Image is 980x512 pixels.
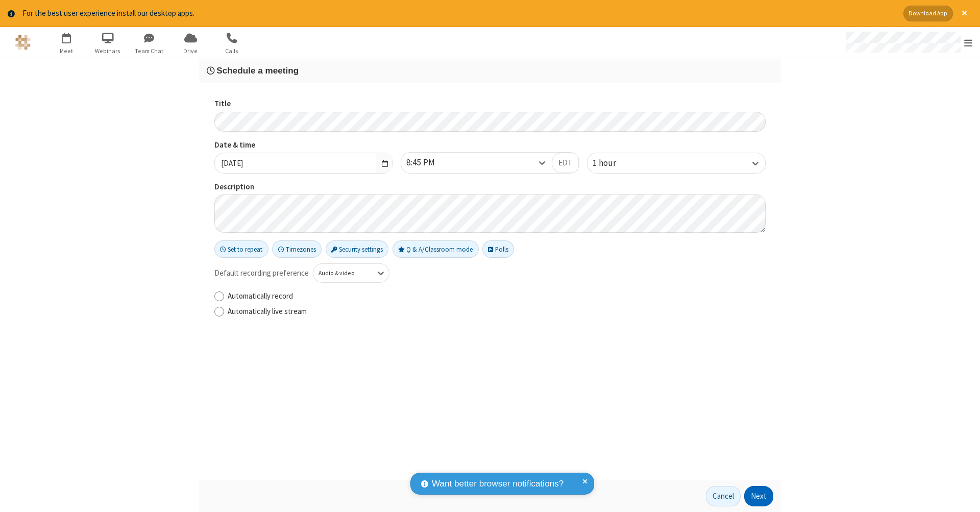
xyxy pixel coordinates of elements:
div: 1 hour [593,157,633,170]
span: Want better browser notifications? [432,477,563,491]
div: For the best user experience install our desktop apps. [22,8,896,19]
label: Title [214,98,766,110]
button: Next [744,486,773,506]
span: Schedule a meeting [216,65,299,76]
div: Audio & video [318,269,367,278]
label: Date & time [214,139,393,151]
button: Security settings [326,240,389,258]
img: QA Selenium DO NOT DELETE OR CHANGE [15,35,31,50]
button: Close alert [957,6,972,21]
span: Webinars [89,46,127,56]
button: Cancel [706,486,741,506]
button: Download App [903,6,953,21]
button: EDT [552,153,579,173]
button: Logo [4,27,42,58]
button: Timezones [272,240,322,258]
span: Drive [171,46,210,56]
div: Open menu [836,27,980,58]
label: Automatically live stream [228,306,766,318]
span: Default recording preference [214,267,309,279]
button: Q & A/Classroom mode [393,240,479,258]
span: Calls [213,46,251,56]
div: 8:45 PM [406,156,452,169]
span: Meet [47,46,86,56]
button: Set to repeat [214,240,268,258]
button: Polls [482,240,514,258]
span: Team Chat [130,46,168,56]
label: Automatically record [228,290,766,302]
label: Description [214,181,766,193]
